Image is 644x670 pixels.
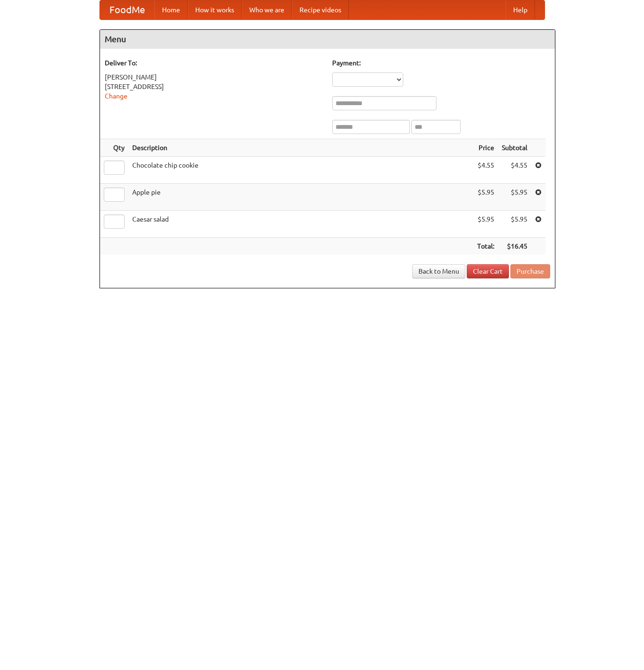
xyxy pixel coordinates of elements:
[105,72,323,82] div: [PERSON_NAME]
[292,0,349,19] a: Recipe videos
[332,58,550,68] h5: Payment:
[105,82,323,91] div: [STREET_ADDRESS]
[154,0,188,19] a: Home
[473,238,498,255] th: Total:
[412,264,465,278] a: Back to Menu
[473,184,498,211] td: $5.95
[506,0,535,19] a: Help
[128,211,473,238] td: Caesar salad
[510,264,550,278] button: Purchase
[473,139,498,157] th: Price
[100,0,154,19] a: FoodMe
[242,0,292,19] a: Who we are
[498,139,531,157] th: Subtotal
[128,157,473,184] td: Chocolate chip cookie
[105,58,323,68] h5: Deliver To:
[498,238,531,255] th: $16.45
[188,0,242,19] a: How it works
[498,211,531,238] td: $5.95
[100,30,555,49] h4: Menu
[473,157,498,184] td: $4.55
[128,139,473,157] th: Description
[473,211,498,238] td: $5.95
[105,92,127,100] a: Change
[467,264,509,278] a: Clear Cart
[498,157,531,184] td: $4.55
[498,184,531,211] td: $5.95
[128,184,473,211] td: Apple pie
[100,139,128,157] th: Qty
